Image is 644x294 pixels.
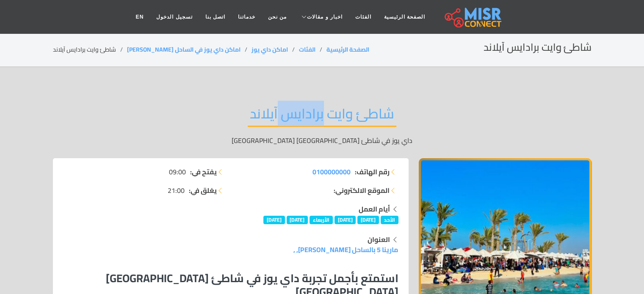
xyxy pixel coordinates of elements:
a: الفئات [349,9,378,25]
a: الفئات [299,44,315,55]
strong: أيام العمل [359,203,390,215]
a: الصفحة الرئيسية [378,9,431,25]
a: مارينا 5 بالساحل [PERSON_NAME], , [293,243,398,256]
strong: الموقع الالكتروني: [334,185,390,195]
span: الأربعاء [310,216,333,224]
a: 0100000000 [312,167,351,177]
li: شاطئ وايت برادايس آيلاند [53,45,127,54]
a: اخبار و مقالات [293,9,349,25]
span: [DATE] [357,216,379,224]
span: [DATE] [263,216,285,224]
strong: يفتح في: [190,167,217,177]
h2: شاطئ وايت برادايس آيلاند [484,41,591,54]
strong: رقم الهاتف: [355,167,390,177]
span: [DATE] [287,216,308,224]
h2: شاطئ وايت برادايس آيلاند [248,105,396,127]
span: الأحد [381,216,398,224]
strong: العنوان [368,233,390,246]
a: اماكن داي يوز في الساحل [PERSON_NAME] [127,44,240,55]
a: اماكن داي يوز [252,44,288,55]
span: [DATE] [334,216,356,224]
span: 09:00 [169,167,186,177]
span: اخبار و مقالات [307,13,343,21]
a: اتصل بنا [199,9,232,25]
a: تسجيل الدخول [150,9,199,25]
span: 21:00 [168,185,185,195]
a: الصفحة الرئيسية [326,44,369,55]
a: EN [130,9,150,25]
img: main.misr_connect [445,6,501,27]
a: من نحن [262,9,293,25]
p: داي يوز في شاطئ [GEOGRAPHIC_DATA] [GEOGRAPHIC_DATA] [53,135,591,146]
strong: يغلق في: [189,185,217,195]
span: 0100000000 [312,165,351,178]
a: خدماتنا [232,9,262,25]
